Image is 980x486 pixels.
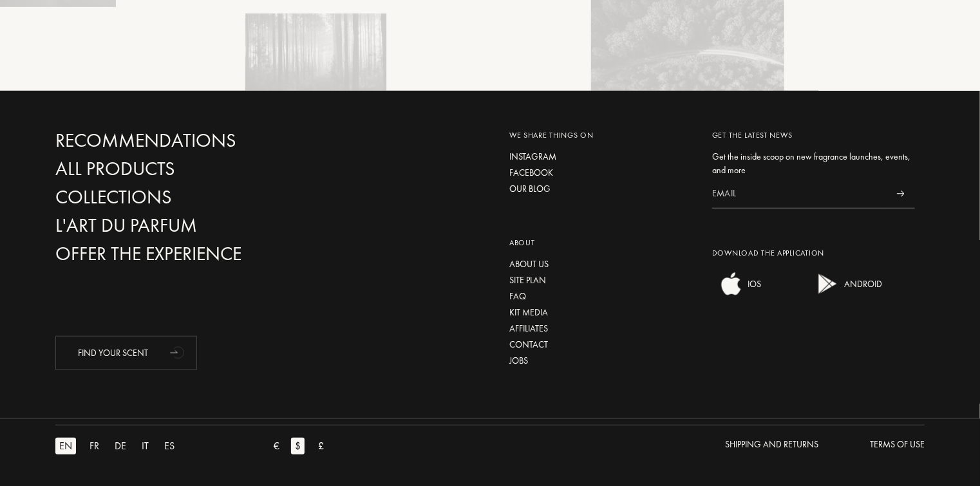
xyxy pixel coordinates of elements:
[55,438,86,454] a: EN
[509,322,693,335] a: Affiliates
[55,214,332,237] a: L'Art du Parfum
[86,438,103,454] div: FR
[809,288,882,299] a: android appANDROID
[719,271,744,297] img: ios app
[291,438,305,454] div: $
[55,129,332,152] a: Recommendations
[509,354,693,368] a: Jobs
[111,438,130,454] div: DE
[509,150,693,164] a: Instagram
[509,182,693,196] a: Our blog
[55,158,332,180] a: All products
[712,129,915,141] div: Get the latest news
[725,438,818,454] a: Shipping and Returns
[270,438,283,454] div: €
[896,191,905,197] img: news_send.svg
[270,438,291,454] a: €
[160,438,178,454] div: ES
[86,438,111,454] a: FR
[291,438,314,454] a: $
[165,339,191,365] div: animation
[509,290,693,303] a: FAQ
[314,438,328,454] div: £
[55,186,332,209] a: Collections
[509,166,693,180] a: Facebook
[509,274,693,287] a: Site plan
[712,180,886,209] input: Email
[509,129,693,141] div: We share things on
[712,247,915,259] div: Download the application
[55,438,76,454] div: EN
[314,438,335,454] a: £
[725,438,818,451] div: Shipping and Returns
[509,237,693,248] div: About
[712,288,761,299] a: ios appIOS
[870,438,925,454] a: Terms of use
[509,257,693,271] a: About us
[509,306,693,319] a: Kit media
[138,438,153,454] div: IT
[509,338,693,351] a: Contact
[55,336,197,370] div: Find your scent
[160,438,186,454] a: ES
[55,243,332,265] a: Offer the experience
[138,438,160,454] a: IT
[815,271,841,297] img: android app
[744,271,761,297] div: IOS
[111,438,138,454] a: DE
[712,150,915,177] div: Get the inside scoop on new fragrance launches, events, and more
[870,438,925,451] div: Terms of use
[841,271,882,297] div: ANDROID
